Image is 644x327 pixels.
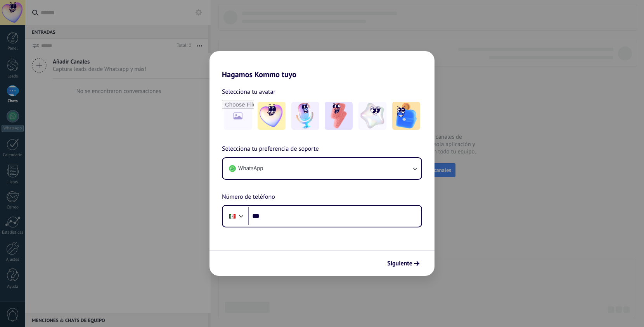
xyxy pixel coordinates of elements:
[238,165,263,172] span: WhatsApp
[358,102,386,130] img: -4.jpeg
[209,51,435,79] h2: Hagamos Kommo tuyo
[258,102,286,130] img: -1.jpeg
[392,102,420,130] img: -5.jpeg
[223,158,421,179] button: WhatsApp
[291,102,319,130] img: -2.jpeg
[387,261,412,266] span: Siguiente
[225,208,240,224] div: Mexico: + 52
[222,192,275,202] span: Número de teléfono
[222,87,275,97] span: Selecciona tu avatar
[325,102,353,130] img: -3.jpeg
[384,257,423,270] button: Siguiente
[222,144,319,154] span: Selecciona tu preferencia de soporte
